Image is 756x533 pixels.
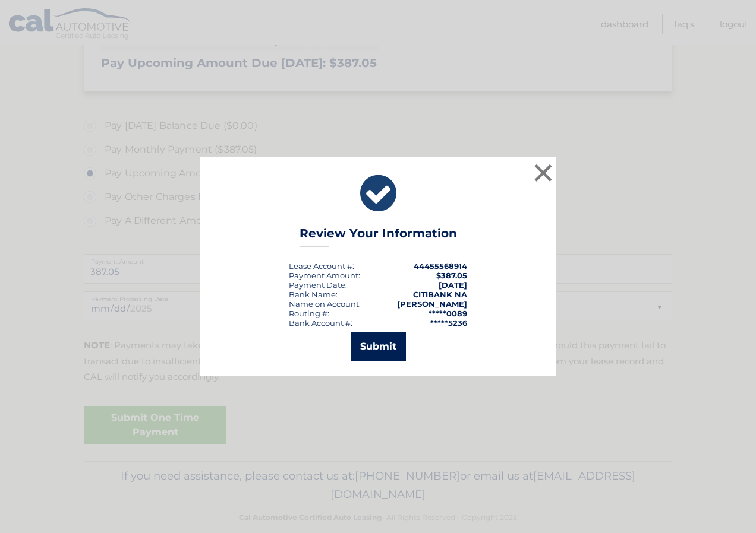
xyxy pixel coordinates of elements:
div: Lease Account #: [289,261,354,271]
span: [DATE] [439,280,467,290]
strong: [PERSON_NAME] [397,299,467,309]
div: Bank Name: [289,290,338,299]
div: Routing #: [289,309,329,318]
div: Payment Amount: [289,271,360,280]
strong: CITIBANK NA [413,290,467,299]
span: $387.05 [436,271,467,280]
div: Name on Account: [289,299,361,309]
h3: Review Your Information [300,226,457,247]
div: : [289,280,347,290]
span: Payment Date [289,280,345,290]
button: Submit [351,332,406,361]
strong: 44455568914 [414,261,467,271]
button: × [531,161,555,185]
div: Bank Account #: [289,318,352,328]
